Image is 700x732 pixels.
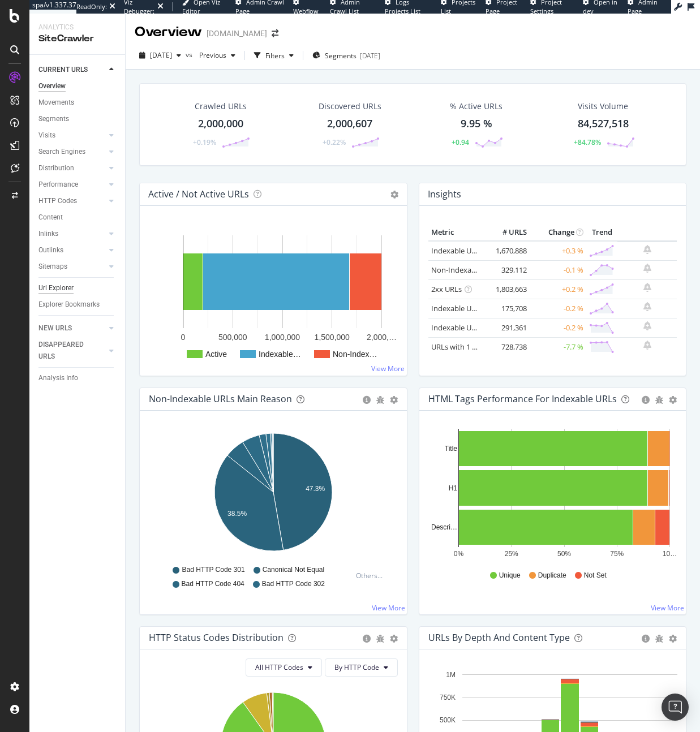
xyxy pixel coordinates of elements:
div: +84.78% [574,137,601,147]
div: A chart. [149,429,398,560]
div: gear [390,635,398,643]
text: 38.5% [227,510,247,518]
span: 2025 Sep. 14th [150,50,172,60]
a: CURRENT URLS [38,64,106,76]
div: Sitemaps [38,261,67,273]
button: Segments[DATE] [308,46,385,64]
a: Content [38,212,117,223]
div: URLs by Depth and Content Type [428,632,570,643]
div: gear [390,396,398,404]
text: 1,500,000 [315,333,350,342]
a: Url Explorer [38,282,117,294]
text: 1,000,000 [265,333,300,342]
div: Search Engines [38,146,85,158]
div: HTML Tags Performance for Indexable URLs [428,393,617,404]
span: Bad HTTP Code 404 [182,579,244,589]
text: 750K [439,694,455,701]
div: gear [669,635,677,643]
svg: A chart. [149,224,398,367]
text: 0% [453,550,463,558]
span: Duplicate [538,571,566,580]
span: vs [186,50,195,59]
div: Distribution [38,162,74,174]
a: Outlinks [38,244,106,256]
div: % Active URLs [450,101,503,112]
button: Filters [250,46,298,64]
div: SiteCrawler [38,32,116,45]
text: 10… [662,550,676,558]
th: Change [530,224,586,241]
text: 50% [557,550,570,558]
td: 728,738 [484,337,530,356]
a: View More [651,603,684,613]
div: bell-plus [643,302,651,311]
div: 9.95 % [461,117,492,131]
a: URLs with 1 Follow Inlink [431,342,514,352]
span: Segments [325,51,357,61]
a: Analysis Info [38,372,117,384]
text: Title [444,445,457,453]
a: NEW URLS [38,322,106,334]
div: 2,000,000 [198,117,243,131]
div: bug [376,635,384,643]
a: 2xx URLs [431,284,462,294]
button: [DATE] [135,46,186,64]
div: Visits Volume [578,101,628,112]
a: Search Engines [38,146,106,158]
div: +0.19% [193,137,216,147]
text: Non-Index… [333,350,377,359]
td: -0.2 % [530,299,586,318]
div: Movements [38,97,74,109]
text: 25% [504,550,518,558]
td: 1,670,888 [484,241,530,261]
text: H1 [448,484,457,492]
div: Url Explorer [38,282,74,294]
span: Not Set [584,571,607,580]
span: Previous [195,50,226,60]
div: bell-plus [643,321,651,330]
text: 500K [439,716,455,724]
div: Content [38,212,63,223]
div: DISAPPEARED URLS [38,339,96,363]
div: [DATE] [360,51,380,61]
a: Performance [38,179,106,191]
th: # URLS [484,224,530,241]
div: Others... [356,571,388,580]
div: Filters [265,51,285,61]
div: [DOMAIN_NAME] [207,28,267,39]
div: bell-plus [643,264,651,273]
div: ReadOnly: [76,2,107,11]
text: Descri… [431,523,457,531]
div: arrow-right-arrow-left [272,29,278,37]
h4: Insights [428,187,461,202]
div: bell-plus [643,341,651,350]
h4: Active / Not Active URLs [148,187,249,202]
div: +0.94 [452,137,469,147]
td: 175,708 [484,299,530,318]
a: Sitemaps [38,261,106,273]
a: Non-Indexable URLs [431,265,500,275]
text: 2,000,… [367,333,397,342]
span: By HTTP Code [334,662,379,672]
div: Non-Indexable URLs Main Reason [149,393,292,404]
div: circle-info [363,635,371,643]
div: HTTP Codes [38,195,77,207]
a: Inlinks [38,228,106,240]
a: Explorer Bookmarks [38,299,117,311]
i: Options [390,191,398,199]
div: gear [669,396,677,404]
td: -0.1 % [530,260,586,279]
div: Segments [38,113,69,125]
div: A chart. [428,429,677,560]
div: circle-info [642,635,650,643]
span: Unique [499,571,521,580]
a: Movements [38,97,117,109]
div: bug [655,396,663,404]
span: Bad HTTP Code 301 [182,565,244,575]
span: Canonical Not Equal [263,565,324,575]
div: Outlinks [38,244,63,256]
div: Overview [135,23,202,42]
div: Visits [38,130,55,141]
text: 75% [610,550,624,558]
button: By HTTP Code [325,658,398,677]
